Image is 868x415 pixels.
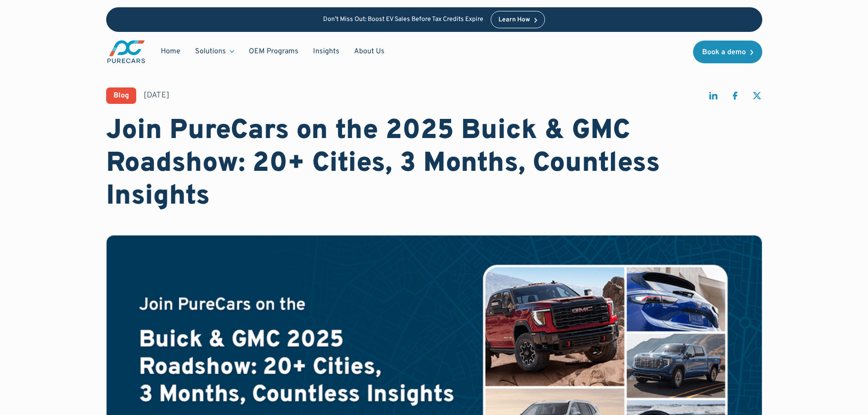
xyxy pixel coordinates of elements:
div: Blog [113,92,129,99]
div: Learn How [498,17,530,23]
img: purecars logo [106,39,146,64]
a: main [106,39,146,64]
a: About Us [347,43,392,60]
a: OEM Programs [241,43,306,60]
a: Home [154,43,188,60]
a: Insights [306,43,347,60]
a: share on facebook [729,90,740,105]
h1: Join PureCars on the 2025 Buick & GMC Roadshow: 20+ Cities, 3 Months, Countless Insights [106,115,762,213]
div: Solutions [195,46,226,56]
div: [DATE] [144,90,169,101]
a: Learn How [491,11,545,28]
a: share on twitter [751,90,762,105]
div: Book a demo [702,49,746,56]
p: Don’t Miss Out: Boost EV Sales Before Tax Credits Expire [323,16,483,24]
a: share on linkedin [708,90,719,105]
div: Solutions [188,43,241,60]
a: Book a demo [693,41,762,63]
